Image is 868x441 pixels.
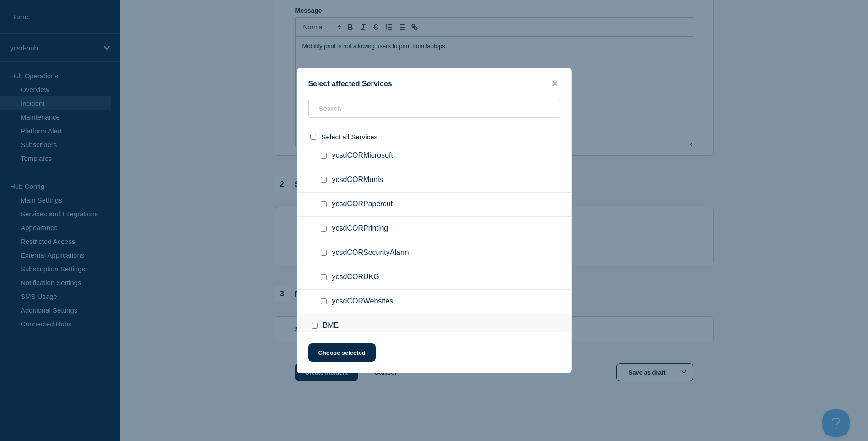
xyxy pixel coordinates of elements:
input: select all checkbox [310,134,316,140]
input: ycsdCORPapercut checkbox [321,201,327,207]
span: ycsdCORWebsites [332,297,394,306]
input: ycsdCORMunis checkbox [321,177,327,183]
span: ycsdCORPapercut [332,200,393,209]
button: close button [550,79,560,88]
button: Choose selected [308,343,376,362]
span: ycsdCORMunis [332,176,383,185]
div: Select affected Services [297,79,571,88]
span: ycsdCORPrinting [332,224,388,233]
input: ycsdCORWebsites checkbox [321,298,327,304]
input: ycsdCORUKG checkbox [321,274,327,280]
input: BME checkbox [312,323,318,329]
span: ycsdCORUKG [332,273,379,282]
input: ycsdCORSecurityAlarm checkbox [321,250,327,256]
span: Select all Services [322,133,378,141]
div: BME [297,314,571,338]
span: ycsdCORMicrosoft [332,151,393,160]
input: ycsdCORPrinting checkbox [321,226,327,232]
span: ycsdCORSecurityAlarm [332,248,409,258]
input: ycsdCORMicrosoft checkbox [321,153,327,159]
input: Search [308,99,560,118]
